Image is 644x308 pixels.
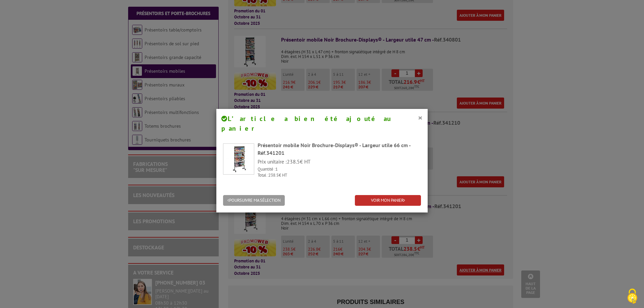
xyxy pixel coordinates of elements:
[621,285,644,308] button: Cookies (fenêtre modale)
[258,166,421,173] p: Quantité :
[268,172,279,178] span: 238.5
[624,288,641,305] img: Cookies (fenêtre modale)
[223,195,285,206] button: POURSUIVRE MA SÉLECTION
[258,158,421,166] p: Prix unitaire : € HT
[355,195,421,206] a: VOIR MON PANIER
[275,166,278,172] span: 1
[221,114,423,133] h4: L’article a bien été ajouté au panier
[258,149,284,156] span: Réf.341201
[287,158,300,165] span: 238.5
[258,172,421,179] p: Total : € HT
[258,141,421,157] div: Présentoir mobile Noir Brochure-Displays® - Largeur utile 66 cm -
[418,113,423,122] button: ×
